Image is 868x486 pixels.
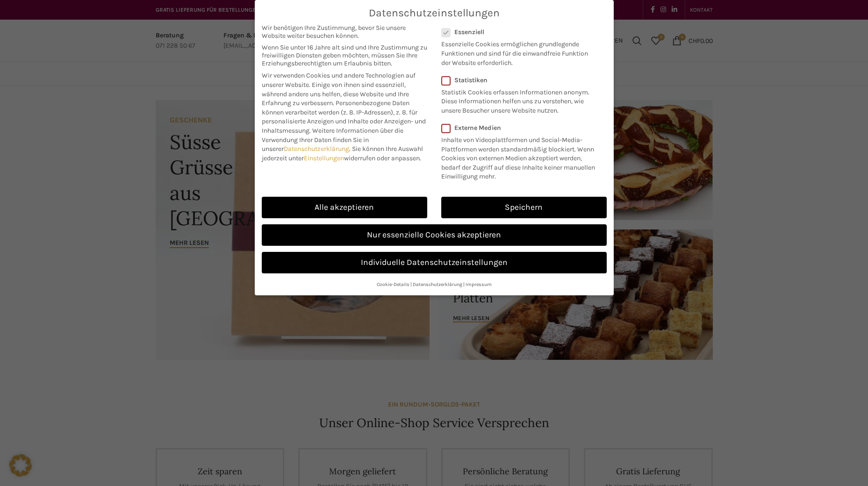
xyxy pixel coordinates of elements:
a: Datenschutzerklärung [413,281,462,287]
span: Personenbezogene Daten können verarbeitet werden (z. B. IP-Adressen), z. B. für personalisierte A... [262,99,426,135]
span: Datenschutzeinstellungen [369,7,500,19]
label: Statistiken [441,76,595,84]
span: Wir benötigen Ihre Zustimmung, bevor Sie unsere Website weiter besuchen können. [262,24,427,40]
label: Essenziell [441,28,595,36]
a: Nur essenzielle Cookies akzeptieren [262,224,607,246]
p: Inhalte von Videoplattformen und Social-Media-Plattformen werden standardmäßig blockiert. Wenn Co... [441,132,601,181]
a: Datenschutzerklärung [284,145,349,153]
p: Essenzielle Cookies ermöglichen grundlegende Funktionen und sind für die einwandfreie Funktion de... [441,36,595,67]
a: Alle akzeptieren [262,197,427,218]
span: Sie können Ihre Auswahl jederzeit unter widerrufen oder anpassen. [262,145,423,162]
label: Externe Medien [441,124,601,132]
p: Statistik Cookies erfassen Informationen anonym. Diese Informationen helfen uns zu verstehen, wie... [441,84,595,115]
a: Einstellungen [304,154,344,162]
a: Impressum [466,281,492,287]
span: Weitere Informationen über die Verwendung Ihrer Daten finden Sie in unserer . [262,127,403,153]
span: Wenn Sie unter 16 Jahre alt sind und Ihre Zustimmung zu freiwilligen Diensten geben möchten, müss... [262,43,427,67]
span: Wir verwenden Cookies und andere Technologien auf unserer Website. Einige von ihnen sind essenzie... [262,71,416,107]
a: Speichern [441,197,607,218]
a: Individuelle Datenschutzeinstellungen [262,252,607,273]
a: Cookie-Details [377,281,409,287]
